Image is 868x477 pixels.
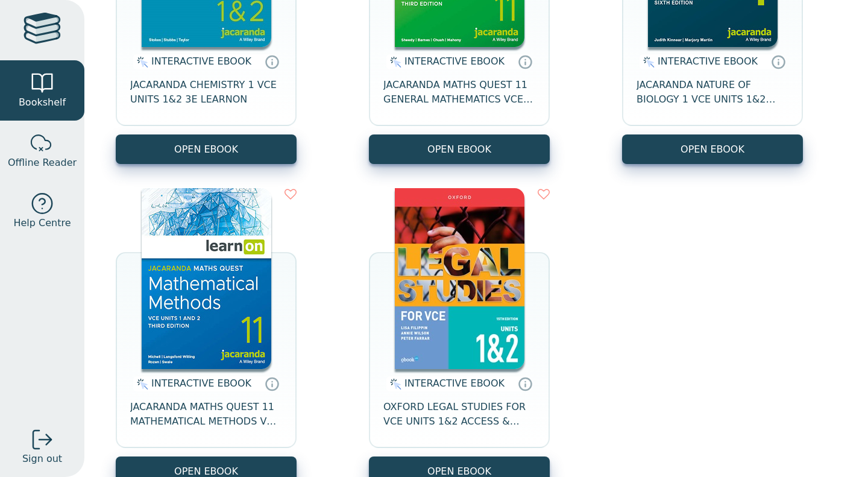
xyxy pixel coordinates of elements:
[133,55,148,69] img: interactive.svg
[404,377,505,389] span: INTERACTIVE EBOOK
[637,78,788,107] span: JACARANDA NATURE OF BIOLOGY 1 VCE UNITS 1&2 LEARNON 6E (INCL STUDYON) EBOOK
[404,55,505,67] span: INTERACTIVE EBOOK
[151,377,251,389] span: INTERACTIVE EBOOK
[622,134,803,164] button: OPEN EBOOK
[116,134,297,164] button: OPEN EBOOK
[395,188,524,369] img: 4924bd51-7932-4040-9111-bbac42153a36.jpg
[771,54,785,69] a: Interactive eBooks are accessed online via the publisher’s portal. They contain interactive resou...
[142,188,271,369] img: 3d45537d-a581-493a-8efc-3c839325a1f6.jpg
[383,400,535,429] span: OXFORD LEGAL STUDIES FOR VCE UNITS 1&2 ACCESS & JUSTICE STUDENT OBOOK + ASSESS 15E
[22,452,62,466] span: Sign out
[13,216,71,230] span: Help Centre
[265,54,279,69] a: Interactive eBooks are accessed online via the publisher’s portal. They contain interactive resou...
[130,78,282,107] span: JACARANDA CHEMISTRY 1 VCE UNITS 1&2 3E LEARNON
[369,134,550,164] button: OPEN EBOOK
[130,400,282,429] span: JACARANDA MATHS QUEST 11 MATHEMATICAL METHODS VCE UNITS 1&2 3E LEARNON
[133,377,148,391] img: interactive.svg
[640,55,655,69] img: interactive.svg
[8,156,77,170] span: Offline Reader
[518,376,532,391] a: Interactive eBooks are accessed online via the publisher’s portal. They contain interactive resou...
[19,95,66,110] span: Bookshelf
[386,377,401,391] img: interactive.svg
[518,54,532,69] a: Interactive eBooks are accessed online via the publisher’s portal. They contain interactive resou...
[151,55,251,67] span: INTERACTIVE EBOOK
[383,78,535,107] span: JACARANDA MATHS QUEST 11 GENERAL MATHEMATICS VCE UNITS 1&2 3E LEARNON
[658,55,758,67] span: INTERACTIVE EBOOK
[265,376,279,391] a: Interactive eBooks are accessed online via the publisher’s portal. They contain interactive resou...
[386,55,401,69] img: interactive.svg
